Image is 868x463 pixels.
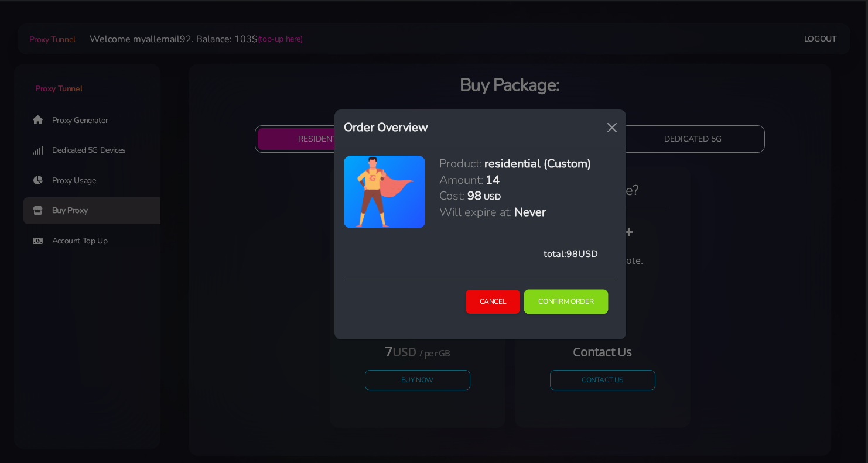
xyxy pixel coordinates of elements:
img: antenna.png [354,156,415,228]
h6: USD [484,191,501,203]
button: Close [603,118,621,137]
h5: Cost: [439,188,465,204]
span: 98 [566,248,578,260]
iframe: Webchat Widget [811,406,853,448]
h5: 14 [486,172,500,188]
h5: Product: [439,156,482,172]
h5: Amount: [439,172,483,188]
button: Cancel [466,290,521,314]
h5: Order Overview [344,119,428,136]
h5: residential (Custom) [484,156,591,172]
button: Confirm Order [524,290,609,314]
span: total: USD [544,248,598,260]
h5: Never [514,204,546,220]
h5: 98 [467,188,481,204]
h5: Will expire at: [439,204,512,220]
